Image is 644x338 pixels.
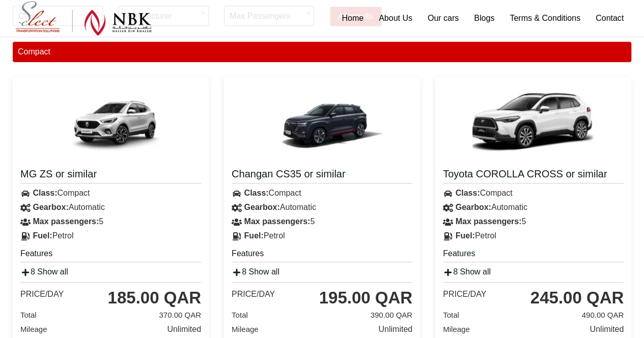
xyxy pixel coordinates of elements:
[435,229,631,243] div: Petrol
[20,325,47,333] span: Mileage
[224,200,420,214] div: Automatic
[108,288,201,308] div: 185.00 QAR
[13,200,209,214] div: Automatic
[435,200,631,214] div: Automatic
[232,311,248,319] span: Total
[159,308,201,322] span: 370.00 QAR
[50,85,172,161] img: MG ZS or similar
[232,267,279,276] a: 8 Show all
[33,203,68,211] strong: Gearbox:
[232,289,275,299] div: Price/day
[224,229,420,243] div: Petrol
[224,186,420,200] div: Compact
[472,85,595,161] img: Toyota COROLLA CROSS or similar
[370,308,412,322] span: 390.00 QAR
[455,217,521,226] strong: Max passengers:
[232,325,259,333] span: Mileage
[33,217,99,226] strong: Max passengers:
[232,248,412,262] h5: Features
[261,85,383,161] img: Changan CS35 or similar
[435,214,631,229] div: 5
[20,167,201,183] a: MG ZS or similar
[455,203,491,211] strong: Gearbox:
[435,186,631,200] div: Compact
[455,231,474,240] strong: Fuel:
[455,189,480,197] strong: Class:
[319,288,412,308] div: 195.00 QAR
[13,42,631,62] div: Compact
[13,186,209,200] div: Compact
[13,229,209,243] div: Petrol
[530,288,624,308] div: 245.00 QAR
[224,214,420,229] div: 5
[20,289,64,299] div: Price/day
[167,322,201,336] span: Unlimited
[33,189,57,197] strong: Class:
[20,311,37,319] span: Total
[244,203,279,211] strong: Gearbox:
[581,308,624,322] span: 490.00 QAR
[33,231,52,240] strong: Fuel:
[443,289,486,299] div: Price/day
[443,311,459,319] span: Total
[13,214,209,229] div: 5
[244,189,268,197] strong: Class:
[244,217,310,226] strong: Max passengers:
[590,322,624,336] span: Unlimited
[232,167,412,183] a: Changan CS35 or similar
[443,267,491,276] a: 8 Show all
[378,322,412,336] span: Unlimited
[443,248,624,262] h5: Features
[20,267,68,276] a: 8 Show all
[20,248,201,262] h5: Features
[443,325,470,333] span: Mileage
[244,231,263,240] strong: Fuel:
[443,167,624,183] a: Toyota COROLLA CROSS or similar
[15,1,152,36] img: Select Rent a Car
